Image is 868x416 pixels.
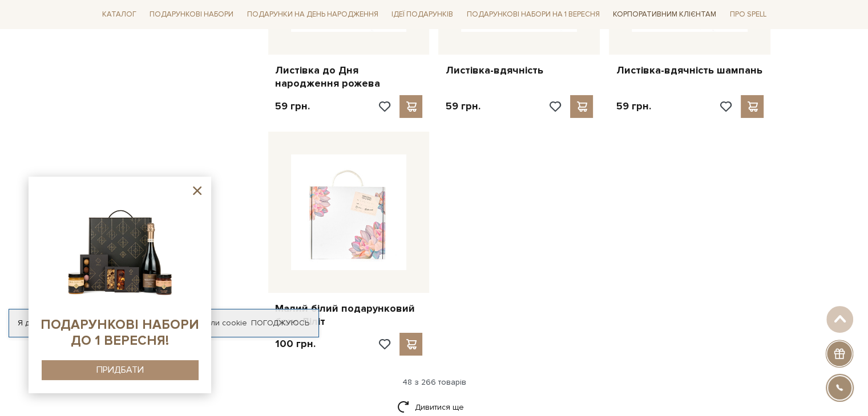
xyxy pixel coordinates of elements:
p: 59 грн. [616,100,651,113]
a: Каталог [98,6,141,23]
a: файли cookie [195,318,247,328]
a: Подарункові набори [145,6,238,23]
p: 59 грн. [445,100,480,113]
div: Я дозволяю [DOMAIN_NAME] використовувати [9,318,318,328]
a: Подарункові набори на 1 Вересня [462,5,604,24]
a: Подарунки на День народження [243,6,383,23]
a: Листівка-вдячність [445,64,593,77]
a: Погоджуюсь [251,318,309,328]
div: 48 з 266 товарів [93,377,776,388]
p: 100 грн. [275,337,316,350]
a: Малий білий подарунковий бокс Ліліт [275,302,423,329]
a: Листівка до Дня народження рожева [275,64,423,91]
a: Про Spell [725,6,771,23]
a: Ідеї подарунків [387,6,458,23]
a: Листівка-вдячність шампань [616,64,764,77]
a: Корпоративним клієнтам [608,5,721,24]
img: Малий білий подарунковий бокс Ліліт [291,154,407,270]
p: 59 грн. [275,100,310,113]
